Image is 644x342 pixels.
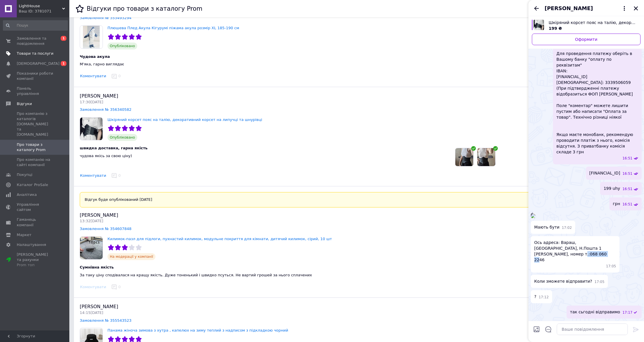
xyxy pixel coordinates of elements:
[17,242,46,247] span: Налаштування
[17,142,53,152] span: Про товари з каталогу Prom
[539,295,549,300] span: 17:12 12.08.2025
[19,9,69,14] div: Ваш ID: 3781071
[17,262,53,268] div: Prom топ
[604,185,620,192] span: 199 uhy
[632,5,639,12] button: Закрити
[80,62,124,66] span: М'яка, гарно виглядає
[17,71,53,81] span: Показники роботи компанії
[562,225,572,230] span: 17:02 12.08.2025
[545,5,628,12] button: [PERSON_NAME]
[622,202,632,207] span: 16:51 12.08.2025
[613,201,620,207] span: грн
[545,326,552,333] button: Відкрити шаблони відповідей
[17,172,32,177] span: Покупці
[107,43,137,49] span: Опубліковано
[622,187,632,192] span: 16:51 12.08.2025
[80,237,103,259] img: Килимок-пазл для підлоги, пухнастий килимок, модульне покриття для кімнати, дитячий килимок, сіри...
[80,146,148,150] span: швидка доставка, гарна якість
[531,214,535,218] img: 11aab197-c6cb-483a-a365-e74b560d4d46_w500_h500
[549,20,636,25] span: Шкіряний корсет пояс на талію, декоративний корсет на липучці та шнурівці
[532,34,641,45] a: Оформити
[80,227,131,231] a: Замовлення № 354607848
[17,111,53,137] span: Про компанію з каталогів [DOMAIN_NAME] та [DOMAIN_NAME]
[622,310,632,315] span: 17:17 12.08.2025
[107,26,239,30] a: Плюшева Плед Акула Кігурумі піжама акула розмір XL 185-190 см
[80,117,103,140] img: Шкіряний корсет пояс на талію, декоративний корсет на липучці та шнурівці
[19,3,62,9] span: LightHouse
[80,93,118,99] span: [PERSON_NAME]
[17,182,48,187] span: Каталог ProSale
[622,171,632,176] span: 16:51 12.08.2025
[17,157,53,168] span: Про компанію на сайті компанії
[534,224,559,230] span: Мають бути
[534,278,592,284] span: Коли зможете відправити?
[534,20,544,30] img: 4449257761_w640_h640_kozhanyj-korset-poyas.jpg
[17,217,53,227] span: Гаманець компанії
[107,237,332,241] a: Килимок-пазл для підлоги, пухнастий килимок, модульне покриття для кімнати, дитячий килимок, сіри...
[622,156,632,161] span: 16:51 12.08.2025
[17,202,53,212] span: Управління сайтом
[606,264,616,269] span: 17:05 12.08.2025
[80,173,106,179] button: Коментувати
[17,232,31,238] span: Маркет
[556,51,638,155] span: Для проведення платежу оберіть в Вашому банку "оплату по реквізитам" IBAN: [FINANCIAL_ID] [DEMOGR...
[80,192,634,207] div: Відгук буде опублікований [DATE]
[80,107,131,112] a: Замовлення № 356340582
[80,265,114,269] span: Сумнівна якість
[80,100,103,104] span: 17:30[DATE]
[545,5,593,12] span: [PERSON_NAME]
[80,26,103,48] img: Плюшева Плед Акула Кігурумі піжама акула розмір XL 185-190 см
[17,101,32,106] span: Відгуки
[107,134,137,141] span: Опубліковано
[17,51,53,56] span: Товари та послуги
[80,318,131,323] a: Замовлення № 355543523
[87,5,202,12] h1: Відгуки про товари з каталогу Prom
[533,5,540,12] button: Назад
[549,26,562,31] span: 199 ₴
[3,20,68,31] input: Пошук
[532,20,641,31] a: Переглянути товар
[17,61,60,66] span: [DEMOGRAPHIC_DATA]
[61,36,66,41] span: 1
[107,253,155,260] span: На модерації у компанії
[589,170,620,176] span: [FINANCIAL_ID]
[570,309,620,315] span: так сьгодні відправимо
[80,212,118,218] span: [PERSON_NAME]
[80,73,106,79] button: Коментувати
[80,273,312,277] span: За таку ціну сподівалася на кращу якість. Дуже тоненький і швидко псуться. Не вартий грошей за нь...
[17,36,53,46] span: Замовлення та повідомлення
[17,86,53,96] span: Панель управління
[80,154,132,158] span: чудова якісь за свою ціну)
[534,240,616,263] span: Ось адреса: Вараш, [GEOGRAPHIC_DATA], Н.Пошта 1 [PERSON_NAME], номер т.:068 060 2246
[107,117,262,122] a: Шкіряний корсет пояс на талію, декоративний корсет на липучці та шнурівці
[17,252,53,268] span: [PERSON_NAME] та рахунки
[80,310,103,315] span: 14:15[DATE]
[595,280,605,284] span: 17:05 12.08.2025
[107,328,288,332] a: Панама жіноча зимова з хутра , капелюх на зиму теплий з надписом з підкладкою чорний
[80,16,131,20] a: Замовлення № 353493294
[17,192,37,197] span: Аналітика
[80,219,103,223] span: 13:32[DATE]
[534,294,536,300] span: ?
[80,54,110,59] span: Чудова акула
[80,304,118,309] span: [PERSON_NAME]
[61,61,66,66] span: 1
